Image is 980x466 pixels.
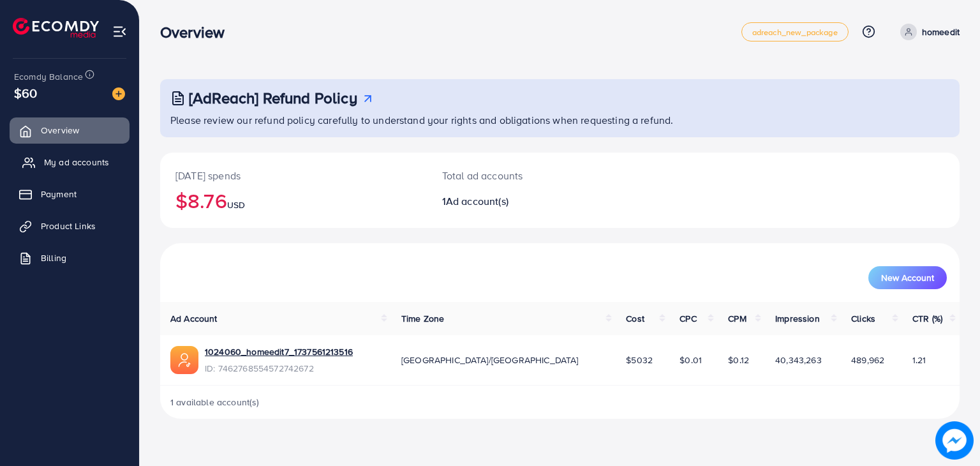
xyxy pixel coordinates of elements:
[442,168,611,183] p: Total ad accounts
[741,22,849,41] a: adreach_new_package
[728,312,746,325] span: CPM
[442,195,611,207] h2: 1
[922,24,960,40] p: homeedit
[935,421,974,460] img: image
[41,124,79,137] span: Overview
[205,362,353,375] span: ID: 7462768554572742672
[10,181,130,207] a: Payment
[175,188,412,213] h2: $8.76
[227,199,245,211] span: USD
[728,354,749,366] span: $0.12
[14,84,37,102] span: $60
[44,156,109,169] span: My ad accounts
[41,252,66,264] span: Billing
[401,312,444,325] span: Time Zone
[10,149,130,175] a: My ad accounts
[775,312,820,325] span: Impression
[10,213,130,239] a: Product Links
[895,24,960,40] a: homeedit
[170,346,198,374] img: ic-ads-acc.e4c84228.svg
[170,312,218,325] span: Ad Account
[189,89,357,107] h3: [AdReach] Refund Policy
[112,87,125,100] img: image
[13,18,99,38] img: logo
[401,354,579,366] span: [GEOGRAPHIC_DATA]/[GEOGRAPHIC_DATA]
[41,188,77,200] span: Payment
[112,24,127,39] img: menu
[851,312,875,325] span: Clicks
[160,23,235,41] h3: Overview
[868,266,947,289] button: New Account
[752,28,838,36] span: adreach_new_package
[10,245,130,271] a: Billing
[912,312,942,325] span: CTR (%)
[775,354,822,366] span: 40,343,263
[679,354,702,366] span: $0.01
[170,112,952,128] p: Please review our refund policy carefully to understand your rights and obligations when requesti...
[205,345,353,358] a: 1024060_homeedit7_1737561213516
[851,354,884,366] span: 489,962
[446,194,509,208] span: Ad account(s)
[170,396,260,409] span: 1 available account(s)
[175,168,412,183] p: [DATE] spends
[41,220,96,232] span: Product Links
[626,312,644,325] span: Cost
[14,70,83,83] span: Ecomdy Balance
[679,312,696,325] span: CPC
[881,273,934,282] span: New Account
[912,354,926,366] span: 1.21
[10,117,130,143] a: Overview
[626,354,653,366] span: $5032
